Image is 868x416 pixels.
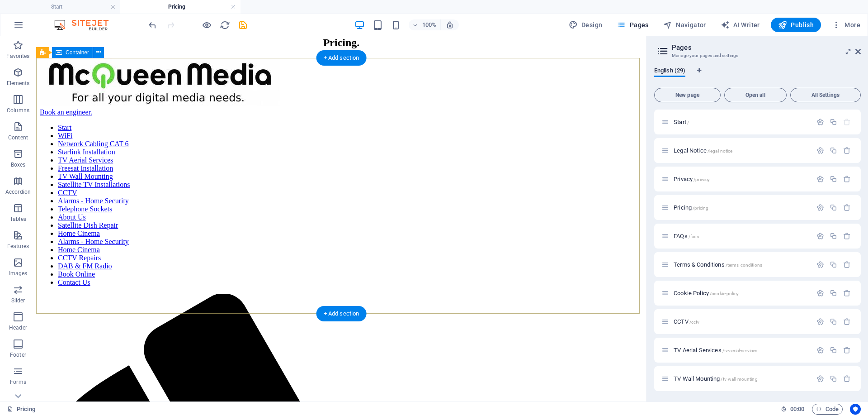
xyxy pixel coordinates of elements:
[843,118,851,126] div: The startpage cannot be deleted
[7,80,30,87] p: Elements
[671,176,812,182] div: Privacy/privacy
[726,263,762,268] span: /terms-conditions
[422,19,437,30] h6: 100%
[5,188,31,196] p: Accordion
[654,88,721,102] button: New page
[828,18,864,32] button: More
[816,375,824,383] div: Settings
[219,19,230,30] button: reload
[100,53,152,59] div: Keywords by Traffic
[7,243,29,250] p: Features
[843,375,851,383] div: Remove
[11,161,26,168] p: Boxes
[674,290,739,296] span: Click to open page
[24,24,99,31] div: Domain: [DOMAIN_NAME]
[10,378,26,386] p: Forms
[710,291,739,296] span: /cookie-policy
[671,205,812,210] div: Pricing/pricing
[797,406,798,412] span: :
[10,215,26,223] p: Tables
[654,65,685,78] span: English (29)
[830,175,837,183] div: Duplicate
[689,234,699,239] span: /faqs
[790,404,804,415] span: 00 00
[771,18,821,32] button: Publish
[671,119,812,125] div: Start/
[674,347,757,354] span: Click to open page
[724,88,787,102] button: Open all
[721,20,760,29] span: AI Writer
[781,404,805,415] h6: Session time
[830,118,837,126] div: Duplicate
[790,88,861,102] button: All Settings
[10,351,26,359] p: Footer
[721,377,757,382] span: /tv-wall-mounting
[52,19,120,30] img: Editor Logo
[613,18,652,32] button: Pages
[816,261,824,268] div: Settings
[816,147,824,154] div: Settings
[674,204,708,211] span: Click to open page
[830,232,837,240] div: Duplicate
[843,346,851,354] div: Remove
[717,18,764,32] button: AI Writer
[830,375,837,383] div: Duplicate
[671,319,812,325] div: CCTV/cctv
[220,20,230,30] i: Reload page
[843,289,851,297] div: Remove
[674,318,699,325] span: Click to open page
[201,19,212,30] button: Click here to leave preview mode and continue editing
[672,43,861,52] h2: Pages
[7,404,35,415] a: Click to cancel selection. Double-click to open Pages
[674,147,732,154] span: Click to open page
[674,119,689,125] span: Click to open page
[409,19,441,30] button: 100%
[671,262,812,268] div: Terms & Conditions/terms-conditions
[90,53,97,60] img: tab_keywords_by_traffic_grey.svg
[14,24,22,31] img: website_grey.svg
[6,53,29,60] p: Favorites
[14,14,22,22] img: logo_orange.svg
[816,204,824,211] div: Settings
[708,148,733,153] span: /legal-notice
[446,21,454,29] i: On resize automatically adjust zoom level to fit chosen device.
[237,19,248,30] button: save
[816,175,824,183] div: Settings
[674,233,699,239] span: Click to open page
[25,14,44,22] div: v 4.0.25
[671,148,812,153] div: Legal Notice/legal-notice
[812,404,843,415] button: Code
[832,20,860,29] span: More
[674,375,758,382] span: Click to open page
[671,233,812,239] div: FAQs/faqs
[671,290,812,296] div: Cookie Policy/cookie-policy
[689,320,700,325] span: /cctv
[728,92,783,98] span: Open all
[830,204,837,211] div: Duplicate
[617,20,648,29] span: Pages
[654,67,861,84] div: Language Tabs
[66,50,89,55] span: Container
[671,376,812,382] div: TV Wall Mounting/tv-wall-mounting
[693,206,708,210] span: /pricing
[843,232,851,240] div: Remove
[672,52,843,60] h3: Manage your pages and settings
[722,348,758,353] span: /tv-aerial-services
[11,297,25,304] p: Slider
[24,53,32,60] img: tab_domain_overview_orange.svg
[660,18,710,32] button: Navigator
[843,147,851,154] div: Remove
[238,20,248,30] i: Save (Ctrl+S)
[316,306,367,321] div: + Add section
[830,318,837,325] div: Duplicate
[569,20,603,29] span: Design
[147,20,158,30] i: Undo: Move elements (Ctrl+Z)
[816,232,824,240] div: Settings
[658,92,717,98] span: New page
[9,324,27,331] p: Header
[8,134,28,141] p: Content
[850,404,861,415] button: Usercentrics
[816,404,839,415] span: Code
[120,2,241,12] h4: Pricing
[816,346,824,354] div: Settings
